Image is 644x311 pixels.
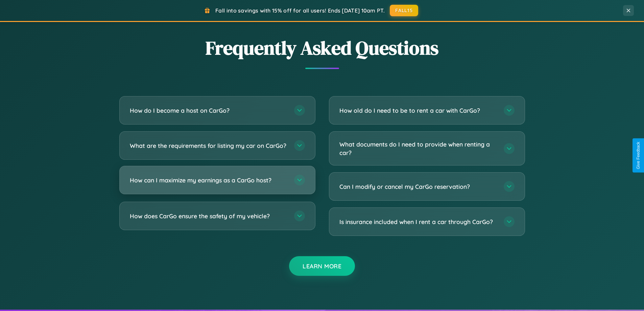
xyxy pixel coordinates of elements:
[119,35,525,61] h2: Frequently Asked Questions
[130,176,287,184] h3: How can I maximize my earnings as a CarGo host?
[636,142,641,169] div: Give Feedback
[130,106,287,115] h3: How do I become a host on CarGo?
[130,141,287,150] h3: What are the requirements for listing my car on CarGo?
[339,140,497,157] h3: What documents do I need to provide when renting a car?
[390,5,418,16] button: FALL15
[339,182,497,191] h3: Can I modify or cancel my CarGo reservation?
[215,7,385,14] span: Fall into savings with 15% off for all users! Ends [DATE] 10am PT.
[339,106,497,115] h3: How old do I need to be to rent a car with CarGo?
[289,256,355,276] button: Learn More
[130,212,287,220] h3: How does CarGo ensure the safety of my vehicle?
[339,218,497,226] h3: Is insurance included when I rent a car through CarGo?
